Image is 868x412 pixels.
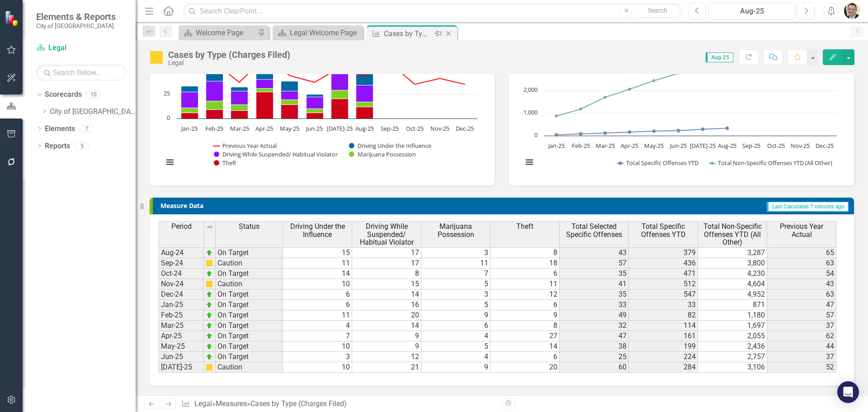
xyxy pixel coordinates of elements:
td: 1,180 [698,310,767,321]
img: 8DAGhfEEPCf229AAAAAElFTkSuQmCC [206,223,213,231]
button: Show Marijuana Possession [349,150,416,158]
td: 52 [767,362,836,373]
text: Dec-25 [816,142,834,150]
td: 32 [560,321,629,331]
td: 199 [629,341,698,352]
text: Apr-25 [621,142,638,150]
path: Aug-25, 12. Driving Under the Influence. [356,73,373,85]
text: Aug-25 [355,124,374,133]
button: Andrew Lawson [844,3,860,19]
div: Cases by Type (Charges Filed) [168,50,290,60]
path: Apr-25, 27. Theft. [256,92,274,118]
div: Open Intercom Messenger [837,381,859,403]
td: 15 [283,247,352,258]
path: Jan-25, 6. Theft. [181,113,198,118]
path: Feb-25, 82. Total Specific Offenses YTD. [579,132,583,136]
img: zOikAAAAAElFTkSuQmCC [206,353,213,360]
a: Welcome Page [181,27,255,38]
text: [DATE]-25 [327,124,353,133]
img: zOikAAAAAElFTkSuQmCC [206,343,213,350]
path: Apr-25, 4. Marijuana Possession. [256,88,274,92]
span: Previous Year Actual [769,223,834,238]
td: 57 [560,258,629,269]
td: 57 [767,310,836,321]
path: May-25, 2,436. Total Non-Specific Offenses YTD (All Other). [652,79,656,82]
td: 161 [629,331,698,341]
td: 512 [629,279,698,289]
img: ClearPoint Strategy [5,10,20,26]
td: Caution [216,279,283,289]
path: Mar-25, 114. Total Specific Offenses YTD. [604,131,607,135]
div: 5 [75,142,89,150]
td: 8 [491,247,560,258]
td: 41 [560,279,629,289]
path: Jun-25, 3. Driving Under the Influence. [307,94,324,97]
td: 2,436 [698,341,767,352]
td: On Target [216,352,283,362]
td: 471 [629,269,698,279]
text: Mar-25 [596,142,615,150]
path: Mar-25, 1,697. Total Non-Specific Offenses YTD (All Other). [604,95,607,99]
path: Jul-25, 284. Total Specific Offenses YTD. [701,128,705,131]
td: 3 [421,289,491,300]
button: Show Total Non-Specific Offenses YTD (All Other) [709,159,833,167]
td: 871 [698,300,767,310]
td: 62 [767,331,836,341]
path: May-25, 9. Driving While Suspended/ Habitual Violator. [281,91,298,99]
td: 10 [283,341,352,352]
input: Search ClearPoint... [183,3,682,19]
div: Chart. Highcharts interactive chart. [518,41,845,176]
path: Mar-25, 8. Theft. [231,110,248,118]
a: Legal [36,43,127,53]
td: 27 [491,331,560,341]
img: cBAA0RP0Y6D5n+AAAAAElFTkSuQmCC [206,260,213,267]
td: On Target [216,269,283,279]
a: City of [GEOGRAPHIC_DATA] [50,107,136,117]
path: Jan-25, 16. Driving While Suspended/ Habitual Violator. [181,92,198,108]
a: Legal Welcome Page [275,27,361,38]
td: 38 [560,341,629,352]
g: Marijuana Possession, series 4 of 5. Bar series with 12 bars. [181,45,466,113]
button: Show Theft [214,159,236,167]
td: 54 [767,269,836,279]
td: 17 [352,258,421,269]
text: 0 [534,131,538,139]
text: Mar-25 [230,124,249,133]
td: 224 [629,352,698,362]
button: Show Previous Year Actual [213,142,278,150]
button: Show Total Specific Offenses YTD [617,159,699,167]
a: Elements [45,124,75,134]
td: 9 [352,341,421,352]
td: 4 [283,321,352,331]
text: Jan-25 [180,124,198,133]
td: 9 [421,362,491,373]
td: 10 [283,362,352,373]
span: Marijuana Possession [423,223,488,238]
a: Scorecards [45,90,82,100]
td: 9 [421,310,491,321]
img: zOikAAAAAElFTkSuQmCC [206,332,213,340]
td: 82 [629,310,698,321]
div: Aug-25 [712,6,792,17]
td: Jan-25 [159,300,204,310]
text: 0 [167,114,170,122]
td: 6 [491,300,560,310]
td: 14 [352,321,421,331]
text: Jun-25 [305,124,323,133]
img: zOikAAAAAElFTkSuQmCC [206,312,213,319]
button: View chart menu, Chart [164,156,176,169]
td: 25 [560,352,629,362]
td: 5 [421,300,491,310]
td: 35 [560,269,629,279]
div: Cases by Type (Charges Filed) [384,28,432,39]
td: On Target [216,310,283,321]
text: Feb-25 [572,142,590,150]
td: 35 [560,289,629,300]
td: Aug-24 [159,247,204,258]
span: Driving While Suspended/ Habitual Violator [354,223,419,246]
td: 47 [767,300,836,310]
text: Nov-25 [791,142,810,150]
path: Mar-25, 4. Driving Under the Influence. [231,87,248,91]
text: Nov-25 [430,124,449,133]
td: 547 [629,289,698,300]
